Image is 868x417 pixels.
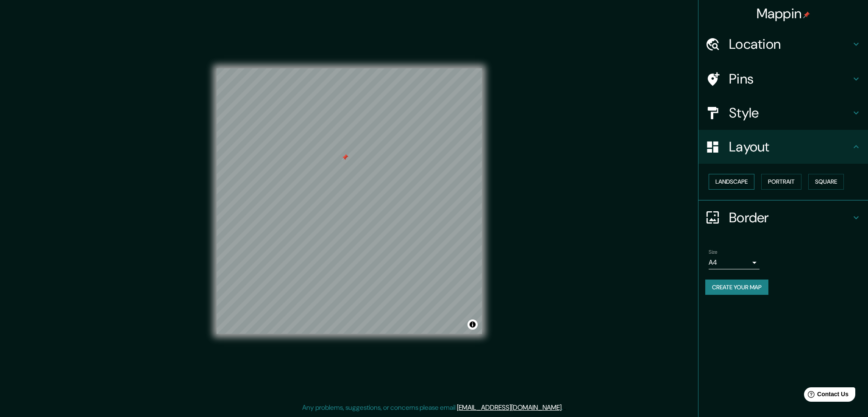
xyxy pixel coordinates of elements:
[698,96,868,130] div: Style
[729,209,851,226] h4: Border
[709,256,759,269] div: A4
[302,403,563,413] p: Any problems, suggestions, or concerns please email .
[808,174,844,190] button: Square
[564,403,566,413] div: .
[757,5,810,22] h4: Mappin
[698,27,868,61] div: Location
[705,280,768,295] button: Create your map
[563,403,564,413] div: .
[698,201,868,235] div: Border
[709,248,718,255] label: Size
[698,130,868,164] div: Layout
[709,174,754,190] button: Landscape
[467,319,478,330] button: Toggle attribution
[761,174,801,190] button: Portrait
[457,403,562,412] a: [EMAIL_ADDRESS][DOMAIN_NAME]
[217,68,482,334] canvas: Map
[729,138,851,155] h4: Layout
[729,36,851,53] h4: Location
[729,104,851,121] h4: Style
[729,70,851,87] h4: Pins
[803,11,810,18] img: pin-icon.png
[793,384,859,408] iframe: Help widget launcher
[698,62,868,96] div: Pins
